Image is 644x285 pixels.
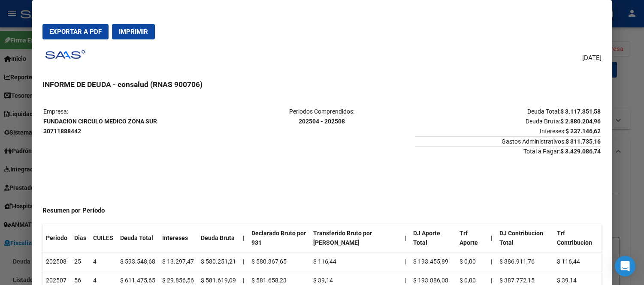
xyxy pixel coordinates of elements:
[560,108,601,115] strong: $ 3.117.351,58
[248,224,310,252] th: Declarado Bruto por 931
[248,252,310,271] td: $ 580.367,65
[42,79,602,90] h3: INFORME DE DEUDA - consalud (RNAS 900706)
[117,224,159,252] th: Deuda Total
[90,224,117,252] th: CUILES
[415,136,601,145] span: Gastos Administrativos:
[42,224,71,252] th: Periodo
[239,224,248,252] th: |
[71,252,90,271] td: 25
[197,252,239,271] td: $ 580.251,21
[410,252,457,271] td: $ 193.455,89
[71,224,90,252] th: Dias
[565,128,601,135] strong: $ 237.146,62
[310,224,401,252] th: Transferido Bruto por [PERSON_NAME]
[159,224,197,252] th: Intereses
[310,252,401,271] td: $ 116,44
[615,256,635,276] div: Open Intercom Messenger
[496,224,553,252] th: DJ Contribucion Total
[49,28,102,36] span: Exportar a PDF
[456,252,487,271] td: $ 0,00
[119,28,148,36] span: Imprimir
[42,252,71,271] td: 202508
[560,148,601,155] strong: $ 3.429.086,74
[487,224,496,252] th: |
[42,24,109,39] button: Exportar a PDF
[553,252,602,271] td: $ 116,44
[299,118,345,125] strong: 202504 - 202508
[456,224,487,252] th: Trf Aporte
[401,224,410,252] th: |
[553,224,602,252] th: Trf Contribucion
[117,252,159,271] td: $ 593.548,68
[487,252,496,271] th: |
[401,252,410,271] td: |
[496,252,553,271] td: $ 386.911,76
[560,118,601,125] strong: $ 2.880.204,96
[582,53,602,63] span: [DATE]
[112,24,155,39] button: Imprimir
[197,224,239,252] th: Deuda Bruta
[159,252,197,271] td: $ 13.297,47
[410,224,457,252] th: DJ Aporte Total
[230,107,415,126] p: Periodos Comprendidos:
[415,146,601,155] span: Total a Pagar:
[90,252,117,271] td: 4
[42,206,602,216] h4: Resumen por Período
[43,107,229,136] p: Empresa:
[43,118,157,135] strong: FUNDACION CIRCULO MEDICO ZONA SUR 30711888442
[565,138,601,145] strong: $ 311.735,16
[239,252,248,271] td: |
[415,107,601,136] p: Deuda Total: Deuda Bruta: Intereses:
